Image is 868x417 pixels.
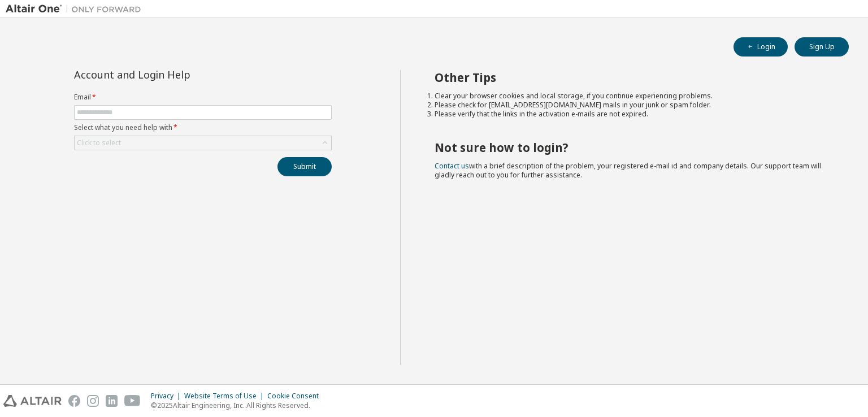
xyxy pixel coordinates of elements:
li: Please check for [EMAIL_ADDRESS][DOMAIN_NAME] mails in your junk or spam folder. [435,101,829,110]
img: linkedin.svg [106,395,118,407]
button: Submit [277,157,332,176]
div: Cookie Consent [267,392,325,401]
p: © 2025 Altair Engineering, Inc. All Rights Reserved. [151,401,325,410]
h2: Not sure how to login? [435,140,829,155]
button: Login [734,37,788,57]
li: Please verify that the links in the activation e-mails are not expired. [435,110,829,119]
span: with a brief description of the problem, your registered e-mail id and company details. Our suppo... [435,161,821,180]
li: Clear your browser cookies and local storage, if you continue experiencing problems. [435,92,829,101]
button: Sign Up [795,37,849,57]
img: facebook.svg [68,395,80,407]
div: Website Terms of Use [184,392,267,401]
img: altair_logo.svg [3,395,62,407]
label: Select what you need help with [74,123,332,132]
div: Click to select [75,136,331,150]
div: Privacy [151,392,184,401]
label: Email [74,93,332,102]
img: youtube.svg [124,395,141,407]
img: instagram.svg [87,395,99,407]
div: Account and Login Help [74,70,280,79]
a: Contact us [435,161,469,171]
h2: Other Tips [435,70,829,85]
div: Click to select [77,138,121,147]
img: Altair One [6,3,147,15]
